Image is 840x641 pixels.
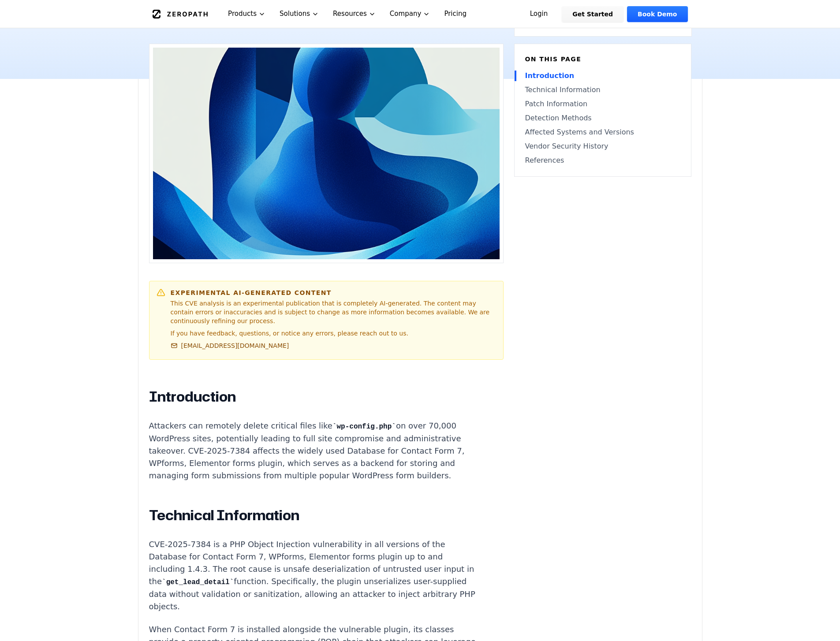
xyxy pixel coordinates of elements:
[525,155,680,166] a: References
[525,85,680,95] a: Technical Information
[525,71,680,81] a: Introduction
[171,329,496,338] p: If you have feedback, questions, or notice any errors, please reach out to us.
[525,55,680,63] h6: On this page
[171,299,496,325] p: This CVE analysis is an experimental publication that is completely AI-generated. The content may...
[562,6,623,22] a: Get Started
[171,341,289,350] a: [EMAIL_ADDRESS][DOMAIN_NAME]
[525,141,680,152] a: Vendor Security History
[525,113,680,123] a: Detection Methods
[525,99,680,109] a: Patch Information
[525,127,680,138] a: Affected Systems and Versions
[149,538,477,613] p: CVE-2025-7384 is a PHP Object Injection vulnerability in all versions of the Database for Contact...
[149,420,477,482] p: Attackers can remotely delete critical files like on over 70,000 WordPress sites, potentially lea...
[149,507,477,524] h2: Technical Information
[332,423,396,431] code: wp-config.php
[519,6,559,22] a: Login
[149,388,477,406] h2: Introduction
[627,6,687,22] a: Book Demo
[171,288,496,297] h6: Experimental AI-Generated Content
[162,578,234,586] code: get_lead_detail
[153,48,500,259] img: WordPress Contact Form Entries Plugin CVE-2025-7384: Brief Summary of Critical PHP Object Injecti...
